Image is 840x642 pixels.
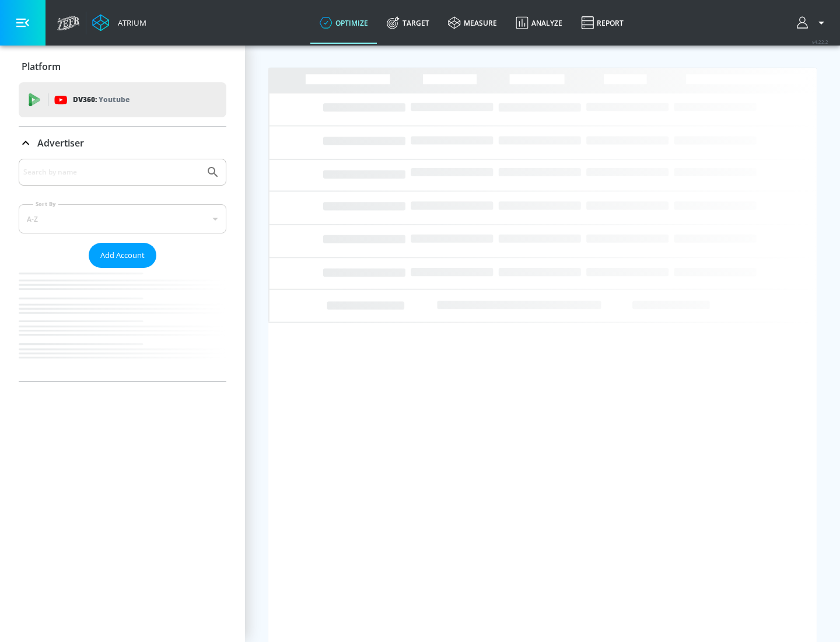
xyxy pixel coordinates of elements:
span: Add Account [100,249,145,262]
nav: list of Advertiser [19,268,226,381]
p: Advertiser [37,137,84,149]
div: Advertiser [19,159,226,381]
div: Platform [19,50,226,83]
a: Target [377,2,439,44]
div: Advertiser [19,127,226,159]
div: DV360: Youtube [19,82,226,117]
button: Add Account [89,243,156,268]
a: optimize [310,2,377,44]
p: DV360: [73,93,129,106]
input: Search by name [23,165,200,180]
p: Platform [22,60,61,73]
div: Atrium [113,18,146,28]
p: Youtube [99,93,129,106]
a: Report [572,2,633,44]
a: measure [439,2,506,44]
a: Atrium [92,14,146,32]
span: v 4.22.2 [812,39,828,45]
label: Sort By [33,200,58,208]
a: Analyze [506,2,572,44]
div: A-Z [19,204,226,233]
